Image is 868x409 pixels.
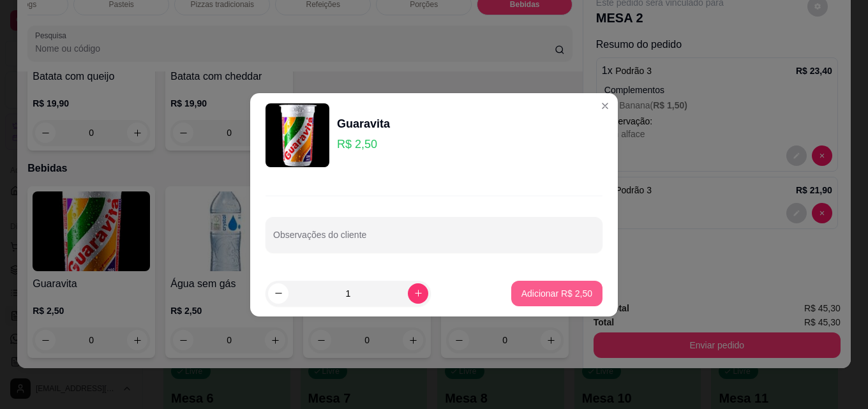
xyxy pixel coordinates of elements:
[521,287,592,300] p: Adicionar R$ 2,50
[337,135,390,153] p: R$ 2,50
[273,234,595,246] input: Observações do cliente
[408,283,428,304] button: increase-product-quantity
[595,96,615,116] button: Close
[268,283,288,304] button: decrease-product-quantity
[511,281,602,306] button: Adicionar R$ 2,50
[337,115,390,133] div: Guaravita
[266,103,329,167] img: product-image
